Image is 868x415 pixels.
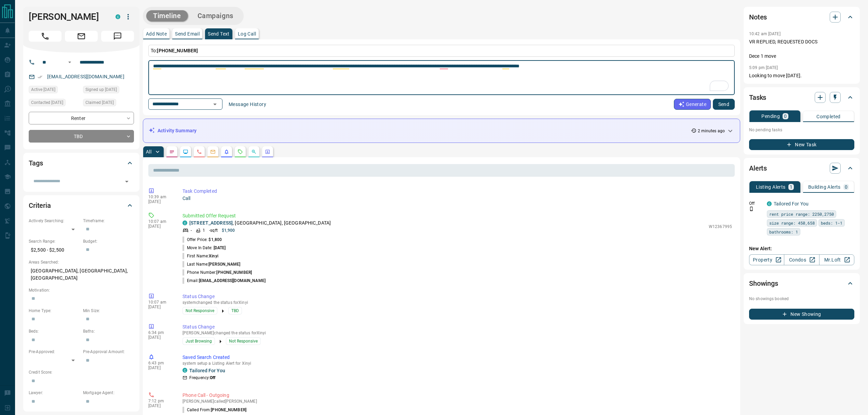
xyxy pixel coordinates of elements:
div: condos.ca [182,368,187,373]
span: Xinyi [209,254,218,258]
span: Signed up [DATE] [85,86,117,93]
span: [PHONE_NUMBER] [211,407,246,412]
p: 2 minutes ago [698,128,725,134]
p: Log Call [238,31,256,36]
p: 6:43 pm [148,361,172,365]
p: [DATE] [148,224,172,229]
p: Motivation: [29,287,134,293]
div: Sun Jan 15 2023 [29,99,80,108]
p: Pending [761,114,780,119]
p: Pre-Approved: [29,349,80,355]
svg: Lead Browsing Activity [183,149,188,155]
div: condos.ca [116,14,120,19]
span: [EMAIL_ADDRESS][DOMAIN_NAME] [199,278,266,283]
p: 10:42 am [DATE] [749,31,781,36]
p: Call [182,195,732,202]
p: [DATE] [148,335,172,340]
p: New Alert: [749,245,854,252]
p: Areas Searched: [29,259,134,265]
textarea: To enrich screen reader interactions, please activate Accessibility in Grammarly extension settings [153,63,730,92]
span: beds: 1-1 [821,219,842,226]
h2: Tags [29,158,43,169]
p: Min Size: [83,308,134,314]
button: Generate [674,99,711,110]
p: W12367995 [709,224,732,230]
svg: Push Notification Only [749,206,754,211]
p: Timeframe: [83,218,134,224]
p: First Name: [182,253,218,259]
p: Baths: [83,328,134,334]
span: [DATE] [214,245,226,250]
p: system changed the status for Xinyi [182,300,732,305]
button: New Showing [749,309,854,320]
svg: Notes [169,149,175,155]
p: Beds: [29,328,80,334]
p: Submitted Offer Request [182,212,732,219]
div: Tags [29,155,134,171]
svg: Emails [210,149,216,155]
p: Looking to move [DATE]. [749,72,854,79]
p: Off [749,200,763,206]
p: 1 [203,227,205,233]
button: Send [713,99,735,110]
strong: Off [210,375,215,380]
p: - sqft [209,227,218,233]
p: - [191,227,192,233]
p: Called From: [182,407,246,413]
div: Renter [29,112,134,124]
p: Mortgage Agent: [83,390,134,396]
p: Status Change [182,323,732,331]
p: [PERSON_NAME] called [PERSON_NAME] [182,399,732,404]
p: Completed [816,114,841,119]
p: Task Completed [182,188,732,195]
p: Actively Searching: [29,218,80,224]
span: Message [101,31,134,42]
button: Campaigns [191,10,240,22]
span: bathrooms: 1 [769,228,798,235]
a: Tailored For You [189,368,225,373]
p: [PERSON_NAME] changed the status for Xinyi [182,331,732,335]
span: Email [65,31,98,42]
span: [PERSON_NAME] [208,262,240,267]
span: Not Responsive [186,307,214,314]
p: Last Name: [182,261,241,267]
span: rent price range: 2250,2750 [769,211,834,217]
p: Activity Summary [158,127,196,134]
div: Criteria [29,197,134,214]
p: [GEOGRAPHIC_DATA], [GEOGRAPHIC_DATA], [GEOGRAPHIC_DATA] [29,265,134,284]
div: Tasks [749,89,854,106]
p: Listing Alerts [756,185,786,189]
span: size range: 450,658 [769,219,815,226]
svg: Requests [238,149,243,155]
h1: [PERSON_NAME] [29,11,105,22]
span: [PHONE_NUMBER] [157,48,198,53]
p: Phone Call - Outgoing [182,392,732,399]
h2: Tasks [749,92,766,103]
svg: Calls [196,149,202,155]
p: Status Change [182,293,732,300]
p: 6:34 pm [148,330,172,335]
h2: Showings [749,278,778,289]
div: Mon Jan 09 2023 [83,99,134,108]
p: Move In Date: [182,245,226,251]
p: Lawyer: [29,390,80,396]
span: Not Responsive [229,338,258,345]
p: 7:12 pm [148,399,172,403]
button: Open [122,177,132,186]
p: 5:09 pm [DATE] [749,65,778,70]
p: 10:07 am [148,219,172,224]
a: Property [749,254,784,265]
p: Home Type: [29,308,80,314]
h2: Criteria [29,200,51,211]
a: Mr.Loft [819,254,854,265]
p: Budget: [83,238,134,244]
a: Tailored For You [774,201,809,206]
p: $1,900 [222,227,235,233]
a: Condos [784,254,819,265]
button: Timeline [146,10,188,22]
p: Phone Number: [182,269,252,276]
p: $2,500 - $2,500 [29,244,80,256]
p: All [146,149,151,154]
p: Frequency: [189,375,215,381]
button: Message History [225,99,270,110]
